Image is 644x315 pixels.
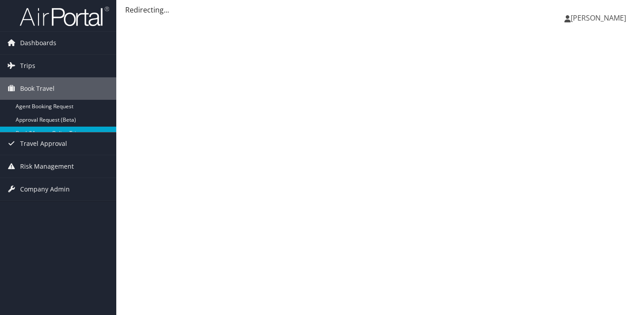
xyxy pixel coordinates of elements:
[20,178,70,200] span: Company Admin
[564,4,635,31] a: [PERSON_NAME]
[20,132,67,155] span: Travel Approval
[20,6,109,27] img: airportal-logo.png
[125,4,635,15] div: Redirecting...
[571,13,626,23] span: [PERSON_NAME]
[20,32,56,54] span: Dashboards
[20,55,35,77] span: Trips
[20,155,74,178] span: Risk Management
[20,77,55,100] span: Book Travel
